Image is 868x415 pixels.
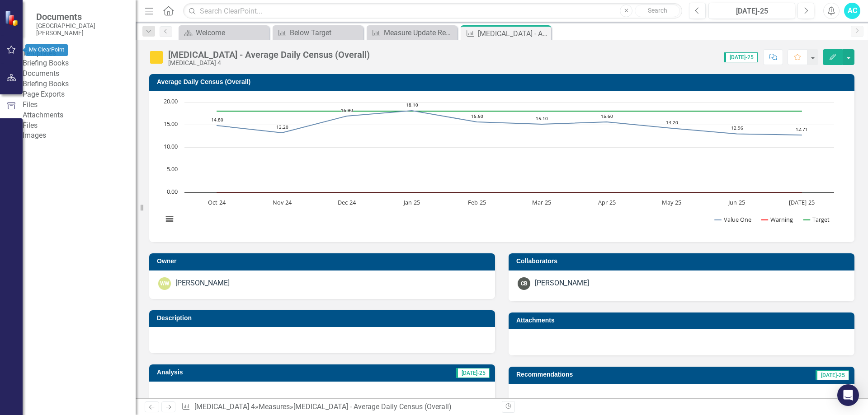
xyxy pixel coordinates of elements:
[168,50,370,60] div: [MEDICAL_DATA] - Average Daily Census (Overall)
[516,258,850,265] h3: Collaborators
[468,198,486,206] text: Feb-25
[158,98,845,233] div: Chart. Highcharts interactive chart.
[275,27,361,38] a: Below Target
[23,121,136,131] a: Files
[158,277,171,290] div: WW
[157,79,850,85] h3: Average Daily Census (Overall)
[648,7,667,14] span: Search
[164,120,178,128] text: 15.00
[789,198,815,206] text: [DATE]-25
[796,126,808,132] text: 12.71
[167,165,178,173] text: 5.00
[157,369,301,376] h3: Analysis
[181,402,495,412] div: » »
[25,44,68,56] div: My ClearPoint
[471,113,483,119] text: 15.60
[837,384,859,406] div: Open Intercom Messenger
[23,58,136,69] a: Briefing Books
[164,97,178,105] text: 20.00
[369,27,455,38] a: Measure Update Report
[36,11,127,22] span: Documents
[478,28,549,39] div: [MEDICAL_DATA] - Average Daily Census (Overall)
[215,109,804,113] g: Target, line 3 of 3 with 10 data points.
[761,215,793,224] button: Show Warning
[290,27,361,38] div: Below Target
[276,124,288,130] text: 13.20
[715,215,751,224] button: Show Value One
[598,198,616,206] text: Apr-25
[167,187,178,196] text: 0.00
[708,3,795,19] button: [DATE]-25
[662,198,681,206] text: May-25
[158,98,839,233] svg: Interactive chart
[724,52,758,62] span: [DATE]-25
[536,115,548,121] text: 15.10
[36,22,127,37] small: [GEOGRAPHIC_DATA][PERSON_NAME]
[23,131,136,141] a: Images
[456,368,490,378] span: [DATE]-25
[816,370,849,380] span: [DATE]-25
[516,317,850,324] h3: Attachments
[23,48,136,59] div: Templates
[601,113,613,119] text: 15.60
[175,278,230,289] div: [PERSON_NAME]
[727,198,745,206] text: Jun-25
[338,198,356,206] text: Dec-24
[23,79,136,89] a: Briefing Books
[712,6,792,17] div: [DATE]-25
[635,5,680,17] button: Search
[532,198,551,206] text: Mar-25
[23,110,136,121] a: Attachments
[208,198,226,206] text: Oct-24
[194,402,255,411] a: [MEDICAL_DATA] 4
[406,102,418,108] text: 18.10
[164,142,178,150] text: 10.00
[803,215,830,224] button: Show Target
[403,198,420,206] text: Jan-25
[516,371,724,378] h3: Recommendations
[341,107,353,113] text: 16.90
[273,198,292,206] text: Nov-24
[149,50,164,65] img: Caution
[666,119,678,126] text: 14.20
[168,60,370,66] div: [MEDICAL_DATA] 4
[731,125,743,131] text: 12.96
[5,10,20,26] img: ClearPoint Strategy
[163,213,176,225] button: View chart menu, Chart
[215,191,804,194] g: Warning, line 2 of 3 with 10 data points.
[183,3,682,19] input: Search ClearPoint...
[211,117,223,123] text: 14.80
[384,27,455,38] div: Measure Update Report
[157,315,491,322] h3: Description
[844,3,860,19] button: AC
[535,278,589,289] div: [PERSON_NAME]
[157,258,491,265] h3: Owner
[259,402,290,411] a: Measures
[23,100,136,110] div: Files
[23,89,136,100] a: Page Exports
[196,27,267,38] div: Welcome
[518,277,530,290] div: CB
[23,69,136,79] div: Documents
[181,27,267,38] a: Welcome
[293,402,452,411] div: [MEDICAL_DATA] - Average Daily Census (Overall)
